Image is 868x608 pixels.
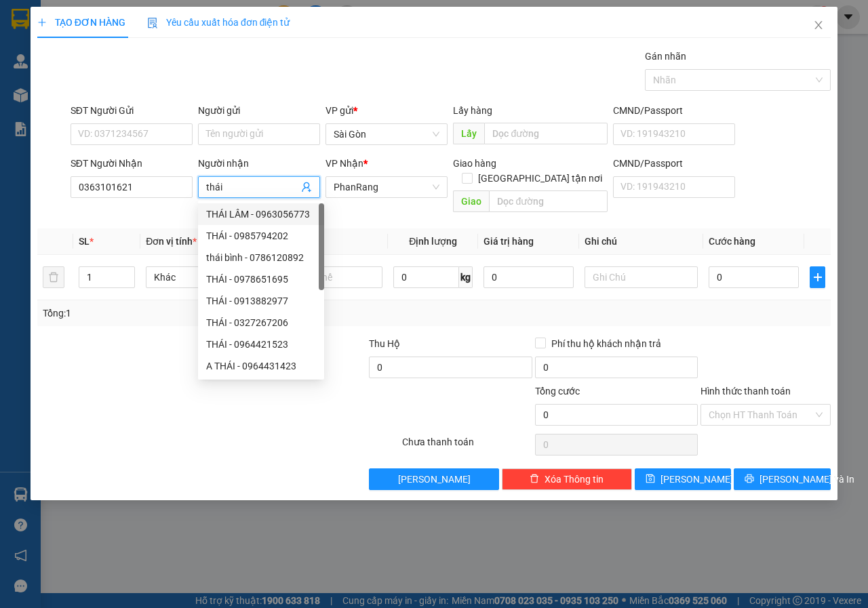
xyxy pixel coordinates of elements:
span: [PERSON_NAME] [398,472,471,487]
div: CMND/Passport [613,103,735,118]
div: THÁI LÂM - 0963056773 [198,203,324,225]
img: logo.jpg [147,17,180,49]
b: Thiện Trí [17,87,61,128]
b: Gửi khách hàng [83,20,134,83]
span: [PERSON_NAME] [660,472,733,487]
li: (c) 2017 [114,64,186,81]
span: Khác [154,267,251,287]
label: Gán nhãn [645,51,686,62]
span: Thu Hộ [369,338,400,349]
span: Tổng cước [535,386,580,397]
span: Xóa Thông tin [545,472,604,487]
button: deleteXóa Thông tin [502,468,632,490]
button: delete [43,266,64,288]
div: Chưa thanh toán [401,434,534,458]
input: Ghi Chú [585,266,698,288]
span: Đơn vị tính [146,236,197,247]
div: A THÁI - 0964431423 [198,355,324,377]
div: THÁI - 0964421523 [198,333,324,355]
div: CMND/Passport [613,156,735,171]
span: delete [530,474,539,485]
span: [PERSON_NAME] và In [759,472,854,487]
div: THÁI - 0985794202 [198,225,324,247]
label: Hình thức thanh toán [701,386,791,397]
span: [GEOGRAPHIC_DATA] tận nơi [473,171,608,186]
div: THÁI - 0978651695 [206,272,316,287]
div: SĐT Người Nhận [71,156,193,171]
span: PhanRang [334,177,439,197]
div: VP gửi [325,103,448,118]
div: Người nhận [198,156,320,171]
span: Giá trị hàng [484,236,534,247]
span: VP Nhận [325,158,363,169]
div: SĐT Người Gửi [71,103,193,118]
span: Giao hàng [453,158,496,169]
div: Tổng: 1 [43,306,336,321]
span: SL [79,236,90,247]
div: A THÁI - 0964431423 [206,359,316,373]
span: Yêu cầu xuất hóa đơn điện tử [147,17,290,28]
div: THÁI LÂM - 0963056773 [206,207,316,222]
span: Cước hàng [709,236,755,247]
div: THÁI - 0913882977 [198,290,324,312]
span: Lấy [453,123,484,144]
img: icon [147,18,158,28]
b: [DOMAIN_NAME] [114,52,186,62]
button: printer[PERSON_NAME] và In [734,468,831,490]
button: plus [810,266,825,288]
span: close [813,20,824,31]
div: THÁI - 0327267206 [206,315,316,330]
div: THÁI - 0964421523 [206,337,316,352]
input: VD: Bàn, Ghế [270,266,383,288]
button: Close [800,7,837,45]
button: [PERSON_NAME] [369,468,499,490]
div: THÁI - 0985794202 [206,228,316,243]
span: plus [37,18,47,27]
div: Người gửi [198,103,320,118]
span: kg [459,266,473,288]
div: thái bình - 0786120892 [198,247,324,268]
span: TẠO ĐƠN HÀNG [37,17,125,28]
span: Phí thu hộ khách nhận trả [546,336,667,351]
button: save[PERSON_NAME] [635,468,732,490]
div: THÁI - 0327267206 [198,312,324,333]
div: THÁI - 0978651695 [198,268,324,290]
input: 0 [484,266,574,288]
span: Giao [453,190,489,212]
span: Định lượng [409,236,457,247]
span: Lấy hàng [453,105,492,116]
input: Dọc đường [484,123,607,144]
div: THÁI - 0913882977 [206,293,316,308]
span: save [646,474,655,485]
span: plus [810,272,825,283]
span: printer [745,474,754,485]
div: thái bình - 0786120892 [206,250,316,265]
input: Dọc đường [489,190,607,212]
th: Ghi chú [579,228,703,255]
span: user-add [301,182,312,192]
span: Sài Gòn [334,124,439,144]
